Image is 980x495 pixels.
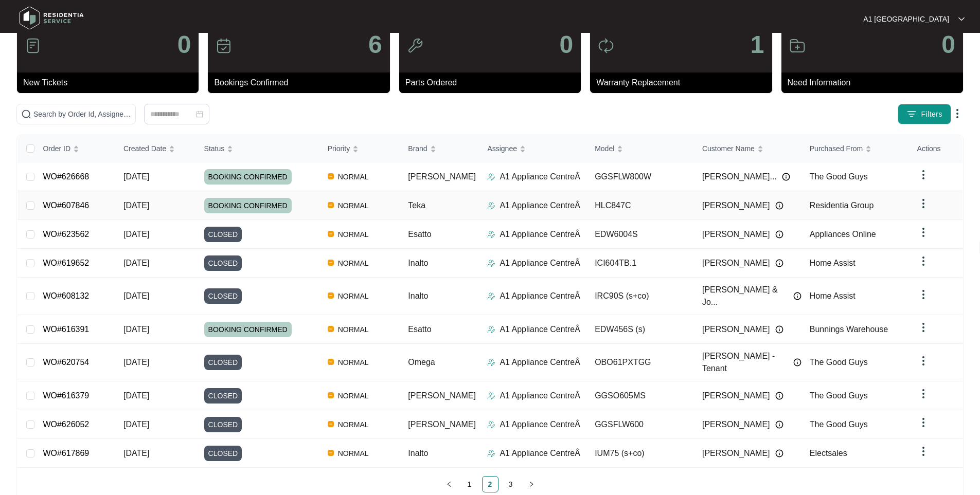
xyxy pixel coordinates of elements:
p: A1 Appliance CentreÂ [500,290,580,302]
span: left [446,481,452,487]
span: CLOSED [204,355,242,370]
span: Inalto [408,449,428,457]
p: 1 [751,32,764,57]
img: Assigner Icon [487,259,495,267]
td: EDW6004S [586,220,694,249]
li: 1 [461,476,478,492]
span: The Good Guys [810,391,868,400]
a: WO#607846 [43,201,89,210]
span: Order ID [43,143,70,154]
span: CLOSED [204,288,242,304]
th: Brand [400,135,479,162]
span: Appliances Online [810,230,876,239]
span: Priority [328,143,350,154]
img: Assigner Icon [487,449,495,457]
img: Info icon [775,392,783,400]
p: New Tickets [23,77,199,89]
button: filter iconFilters [898,104,951,124]
p: Need Information [788,77,963,89]
img: Info icon [782,173,790,181]
img: Vercel Logo [328,421,334,427]
span: Home Assist [810,291,856,300]
a: WO#616391 [43,325,89,334]
p: 6 [368,32,382,57]
span: Electsales [810,449,847,457]
img: Vercel Logo [328,202,334,208]
span: The Good Guys [810,172,868,181]
img: Assigner Icon [487,358,495,366]
p: A1 Appliance CentreÂ [500,257,580,269]
span: [PERSON_NAME] [702,390,770,402]
li: 2 [482,476,498,492]
input: Search by Order Id, Assignee Name, Customer Name, Brand and Model [33,108,131,120]
p: Parts Ordered [405,77,581,89]
img: icon [598,38,614,54]
img: Assigner Icon [487,230,495,239]
a: 2 [483,476,498,492]
span: NORMAL [334,390,373,402]
img: Info icon [775,259,783,267]
p: Bookings Confirmed [214,77,389,89]
span: [PERSON_NAME] [702,323,770,336]
span: [PERSON_NAME] [702,418,770,431]
img: Assigner Icon [487,420,495,429]
p: A1 Appliance CentreÂ [500,447,580,460]
img: Info icon [793,292,801,300]
button: right [523,476,540,492]
p: A1 Appliance CentreÂ [500,418,580,431]
img: Info icon [793,358,801,366]
span: CLOSED [204,417,242,432]
th: Status [196,135,319,162]
li: Previous Page [441,476,457,492]
a: WO#608132 [43,291,89,300]
a: 1 [462,476,477,492]
a: 3 [503,476,519,492]
td: ICI604TB.1 [586,249,694,278]
span: [PERSON_NAME] [702,447,770,460]
p: 0 [559,32,573,57]
p: A1 Appliance CentreÂ [500,199,580,212]
img: icon [789,38,806,54]
img: Info icon [775,325,783,334]
img: dropdown arrow [917,321,930,334]
span: [PERSON_NAME] [408,420,476,429]
img: dropdown arrow [917,255,930,267]
span: Created Date [123,143,166,154]
img: Info icon [775,230,783,239]
span: [PERSON_NAME] [408,391,476,400]
span: Esatto [408,325,431,334]
th: Priority [319,135,400,162]
td: EDW456S (s) [586,315,694,344]
span: Purchased From [810,143,863,154]
img: Vercel Logo [328,292,334,299]
td: IUM75 (s+co) [586,439,694,468]
span: Bunnings Warehouse [810,325,888,334]
img: dropdown arrow [917,388,930,400]
img: Info icon [775,449,783,457]
th: Customer Name [694,135,801,162]
span: [DATE] [123,325,149,334]
th: Assignee [479,135,586,162]
p: 0 [941,32,955,57]
span: CLOSED [204,446,242,461]
span: BOOKING CONFIRMED [204,198,292,213]
img: Assigner Icon [487,201,495,210]
span: NORMAL [334,447,373,460]
img: Vercel Logo [328,450,334,456]
span: Model [595,143,614,154]
span: Omega [408,358,435,366]
span: BOOKING CONFIRMED [204,169,292,185]
span: [DATE] [123,358,149,366]
img: Assigner Icon [487,325,495,334]
span: [DATE] [123,291,149,300]
img: Vercel Logo [328,359,334,365]
span: NORMAL [334,228,373,241]
img: dropdown arrow [917,226,930,239]
a: WO#620754 [43,358,89,366]
p: 0 [177,32,191,57]
a: WO#626052 [43,420,89,429]
a: WO#623562 [43,230,89,239]
p: A1 Appliance CentreÂ [500,356,580,369]
img: dropdown arrow [917,169,930,181]
span: Esatto [408,230,431,239]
